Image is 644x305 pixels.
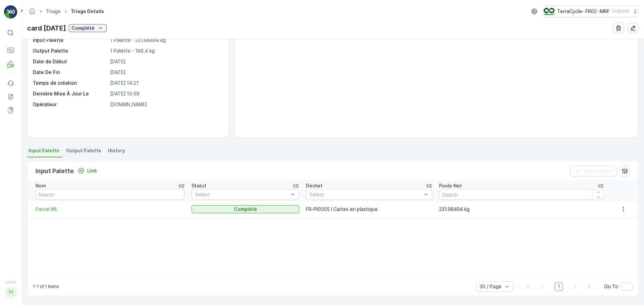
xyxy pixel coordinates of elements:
p: Link [87,167,97,174]
p: FR-PI0005 I Cartes en plastique [306,206,433,213]
button: TerraCycle- FR02 -MRF(+02:00) [544,5,639,17]
p: Clear Filters [584,168,613,174]
p: Date de Début [33,58,107,65]
button: Link [75,167,100,175]
p: Date De Fin [33,69,107,76]
p: TerraCycle- FR02 -MRF [557,8,610,15]
a: Parcel #8 [36,206,185,213]
span: v 1.51.1 [4,280,17,284]
span: History [108,147,125,154]
p: Statut [192,182,206,189]
p: Complété [71,25,95,31]
span: 1 [555,282,563,291]
p: Dernière Mise À Jour Le [33,90,107,97]
p: Déchet [306,182,323,189]
p: Input Palette [36,166,74,176]
img: logo [4,5,17,19]
p: Input Palette [33,37,107,44]
p: Temps de création [33,80,107,86]
p: 1 Palette - 186.4 kg [110,48,222,54]
p: Output Palette [33,48,107,54]
span: Triage Details [69,8,105,15]
p: [DATE] [110,58,222,65]
img: terracycle.png [544,8,554,15]
button: Complété [192,205,299,213]
button: TT [4,286,17,300]
p: Nom [36,182,46,189]
p: Poids Net [439,182,462,189]
div: TT [6,287,16,298]
a: Homepage [29,10,36,16]
button: Clear Filters [570,166,617,176]
a: Triage [46,8,61,14]
p: Opérateur [33,101,107,108]
p: [DATE] [110,69,222,76]
p: 1-1 of 1 items [33,284,59,289]
span: Input Palette [29,147,59,154]
p: [DOMAIN_NAME] [110,101,222,108]
p: [DATE] 10:59 [110,90,222,97]
p: [DATE] 14:21 [110,80,222,86]
p: Select [195,191,288,198]
input: Search [439,189,604,200]
p: 231.98494 kg [439,206,604,213]
span: Output Palette [66,147,101,154]
p: Complété [234,206,257,213]
p: card [DATE] [27,23,66,33]
p: 1 Palette - 231.98494 kg [110,37,222,44]
p: Select [310,191,422,198]
span: Go To [604,283,618,290]
button: Complété [69,24,107,32]
input: Search [36,189,185,200]
p: ( +02:00 ) [612,9,629,14]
